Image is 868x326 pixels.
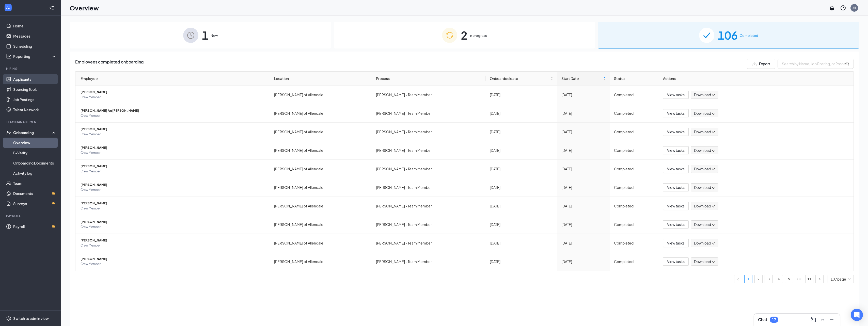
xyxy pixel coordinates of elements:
th: Actions [659,72,854,86]
td: [PERSON_NAME] - Team Member [372,197,486,215]
span: 2 [461,26,467,44]
th: Status [610,72,659,86]
a: 3 [765,275,772,283]
button: View tasks [663,239,689,247]
a: Messages [13,31,57,41]
span: View tasks [667,110,685,116]
td: [PERSON_NAME] - Team Member [372,252,486,271]
span: down [712,93,715,97]
span: Crew Member [81,150,266,155]
div: Open Intercom Messenger [851,309,863,321]
div: [DATE] [561,240,606,246]
td: [PERSON_NAME] - Team Member [372,178,486,197]
td: [PERSON_NAME] of Allendale [270,123,372,141]
a: Talent Network [13,105,57,115]
button: View tasks [663,165,689,173]
span: Download [694,240,711,246]
span: Download [694,203,711,209]
li: 2 [754,275,763,283]
div: Team Management [6,120,56,124]
span: Crew Member [81,262,266,267]
span: Crew Member [81,113,266,118]
div: [DATE] [561,185,606,190]
td: [PERSON_NAME] - Team Member [372,104,486,123]
svg: Minimize [829,317,835,323]
h3: Chat [758,317,767,322]
span: down [712,112,715,116]
h1: Overview [70,4,99,12]
span: [PERSON_NAME] An [PERSON_NAME] [81,108,266,113]
div: Onboarding [13,130,52,135]
span: [PERSON_NAME] [81,201,266,206]
div: 17 [772,318,776,322]
span: View tasks [667,259,685,264]
svg: Collapse [49,5,54,10]
li: 11 [805,275,813,283]
span: [PERSON_NAME] [81,90,266,95]
span: ••• [795,275,803,283]
div: Completed [614,110,655,116]
div: Payroll [6,214,56,218]
span: View tasks [667,148,685,153]
div: Hiring [6,67,56,71]
td: [PERSON_NAME] - Team Member [372,215,486,234]
div: Completed [614,185,655,190]
span: down [712,223,715,227]
button: View tasks [663,109,689,117]
span: 1 [202,26,209,44]
span: View tasks [667,240,685,246]
svg: ChevronUp [819,317,826,323]
input: Search by Name, Job Posting, or Process [778,59,854,69]
button: left [734,275,742,283]
div: Completed [614,203,655,209]
li: 5 [785,275,793,283]
span: [PERSON_NAME] [81,256,266,262]
div: [DATE] [490,148,553,153]
a: 1 [745,275,752,283]
span: down [712,242,715,245]
svg: ComposeMessage [810,317,816,323]
a: SurveysCrown [13,199,57,209]
td: [PERSON_NAME] of Allendale [270,252,372,271]
svg: Analysis [6,54,11,59]
svg: Notifications [829,5,835,11]
div: Completed [614,129,655,135]
div: [DATE] [561,259,606,264]
div: Completed [614,259,655,264]
span: 106 [718,26,738,44]
a: Onboarding Documents [13,158,57,168]
span: In progress [469,33,487,38]
span: Download [694,166,711,172]
button: View tasks [663,128,689,136]
span: right [818,278,821,281]
span: Export [759,62,770,66]
span: down [712,186,715,190]
span: down [712,149,715,153]
span: Crew Member [81,169,266,174]
a: Home [13,21,57,31]
div: [DATE] [490,110,553,116]
span: View tasks [667,203,685,209]
button: View tasks [663,202,689,210]
th: Onboarded date [486,72,557,86]
td: [PERSON_NAME] of Allendale [270,141,372,160]
li: Previous Page [734,275,742,283]
span: Employees completed onboarding [75,59,144,69]
button: View tasks [663,91,689,99]
span: down [712,168,715,171]
span: Crew Member [81,132,266,137]
span: View tasks [667,92,685,97]
span: Crew Member [81,95,266,100]
div: [DATE] [561,110,606,116]
a: 4 [775,275,783,283]
div: [DATE] [490,92,553,97]
td: [PERSON_NAME] - Team Member [372,141,486,160]
div: Completed [614,240,655,246]
span: left [737,278,740,281]
span: Download [694,92,711,97]
span: View tasks [667,185,685,190]
div: [DATE] [561,129,606,135]
span: [PERSON_NAME] [81,182,266,187]
div: [DATE] [490,185,553,190]
a: Scheduling [13,41,57,51]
